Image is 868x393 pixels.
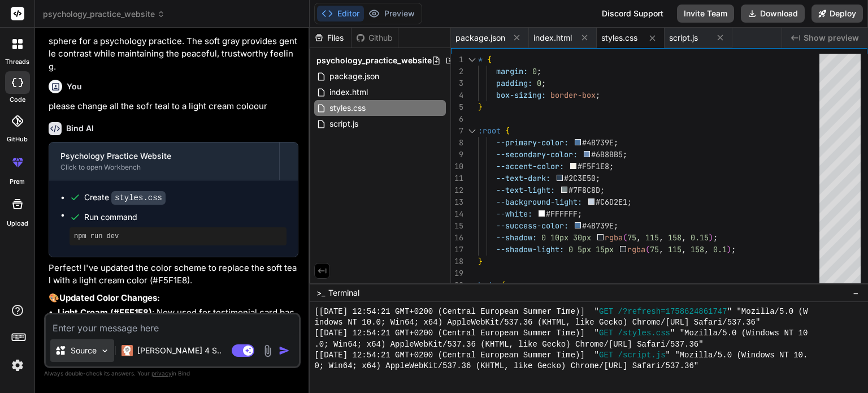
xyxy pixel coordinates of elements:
p: 🎨 [49,292,298,305]
button: Psychology Practice WebsiteClick to open Workbench [49,142,279,180]
span: ; [614,221,619,231]
div: 20 [451,279,463,291]
label: code [10,95,25,105]
img: Claude 4 Sonnet [121,345,133,356]
span: 15px [596,244,614,254]
label: prem [10,177,25,187]
span: 30px [573,232,591,243]
span: { [487,54,492,64]
span: indows NT 10.0; Win64; x64) AppleWebKit/537.36 (KHTML, like Gecko) Chrome/[URL] Safari/537.36" [314,317,760,328]
span: Run command [84,211,287,223]
span: styles.css [328,101,367,115]
span: padding: [496,78,532,88]
span: GET [599,328,613,339]
span: Terminal [328,287,359,299]
span: :root [478,126,501,136]
div: Click to collapse the range. [465,279,479,291]
div: 15 [451,220,463,232]
span: .0; Win64; x64) AppleWebKit/537.36 (KHTML, like Gecko) Chrome/[URL] Safari/537.36" [314,339,703,350]
span: ( [646,244,650,254]
p: please change all the sofr teal to a light cream coloour [49,100,298,113]
span: #F5F1E8 [578,161,610,171]
span: Show preview [804,32,859,44]
span: --shadow-light: [496,244,564,254]
span: >_ [316,287,325,299]
span: ; [732,244,736,254]
div: Click to collapse the range. [465,125,479,137]
div: 7 [451,125,463,137]
div: 13 [451,196,463,208]
div: 8 [451,137,463,149]
li: : Now used for testimonial card backgrounds, service card top borders, and contact form accent [58,306,298,345]
span: 0 [537,78,541,88]
button: Download [741,5,805,23]
span: 158 [669,232,682,243]
p: [PERSON_NAME] 4 S.. [137,345,222,356]
span: − [853,287,859,299]
h6: You [67,81,82,92]
span: --success-color: [496,221,568,231]
img: icon [279,345,290,356]
div: 12 [451,184,463,196]
span: ( [623,232,628,243]
span: border-box [550,90,596,100]
div: 4 [451,89,463,101]
span: /?refresh=1758624861747 [618,306,727,317]
span: } [478,256,483,266]
span: 0.1 [714,244,727,254]
span: #4B739E [583,221,614,231]
p: Always double-check its answers. Your in Bind [44,368,301,379]
span: , [659,232,664,243]
span: --primary-color: [496,137,568,148]
span: ; [596,173,601,183]
div: Github [351,32,398,44]
strong: Updated Color Changes: [59,292,160,303]
span: ; [610,161,614,171]
span: " "Mozilla/5.0 (Windows NT 10. [666,350,808,361]
span: psychology_practice_website [43,8,165,20]
span: [[DATE] 12:54:21 GMT+0200 (Central European Summer Time)] " [314,328,599,339]
span: 0 [541,232,546,243]
span: ; [537,66,541,76]
div: 2 [451,66,463,77]
div: Create [84,192,166,204]
button: Editor [317,6,364,21]
div: 19 [451,267,463,279]
span: } [478,102,483,112]
span: { [501,280,505,290]
span: --shadow: [496,232,537,243]
span: ; [628,197,632,207]
span: margin: [496,66,528,76]
span: ; [596,90,600,100]
img: Pick Models [100,346,110,356]
code: styles.css [111,191,166,205]
span: #7F8C8D [569,185,601,195]
pre: npm run dev [74,232,282,241]
span: { [505,126,510,136]
span: /styles.css [618,328,670,339]
span: GET [599,350,613,361]
span: 0 [532,66,537,76]
span: 10px [550,232,568,243]
span: package.json [455,32,505,44]
div: 14 [451,208,463,220]
strong: Light Cream (#F5F1E8) [58,307,152,318]
span: 115 [669,244,682,254]
div: 17 [451,244,463,256]
button: Deploy [811,5,863,23]
span: 0 [568,244,573,254]
span: #2C3E50 [565,173,596,183]
span: script.js [669,32,698,44]
h6: Bind AI [66,123,94,134]
span: --accent-color: [496,161,564,171]
span: ) [709,232,714,243]
span: --white: [496,209,532,219]
div: 18 [451,256,463,267]
span: box-sizing: [496,90,546,100]
span: ; [614,137,619,148]
div: Files [310,32,351,44]
span: 115 [646,232,659,243]
span: " "Mozilla/5.0 (W [727,306,808,317]
span: index.html [328,85,369,99]
span: index.html [533,32,572,44]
